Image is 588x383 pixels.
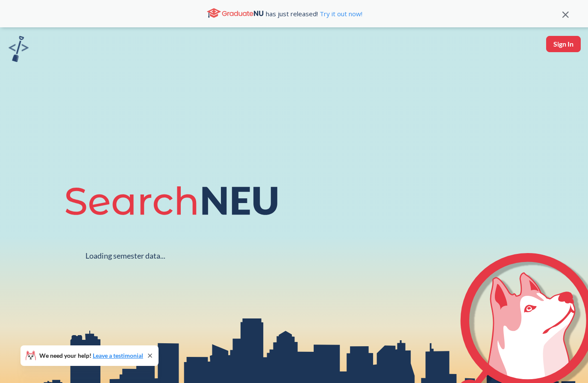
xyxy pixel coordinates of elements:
span: has just released! [266,9,362,18]
img: sandbox logo [9,36,29,62]
a: sandbox logo [9,36,29,65]
a: Leave a testimonial [93,352,143,359]
span: We need your help! [39,353,143,359]
a: Try it out now! [318,9,362,18]
button: Sign In [546,36,581,52]
div: Loading semester data... [85,251,165,261]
